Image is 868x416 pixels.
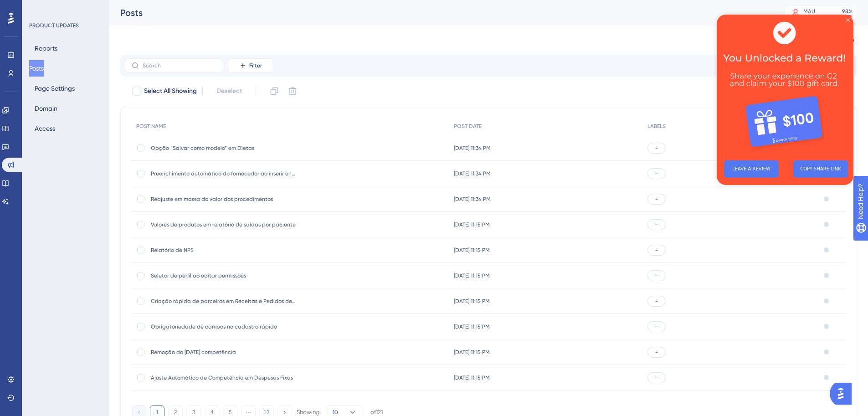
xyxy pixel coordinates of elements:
[655,272,658,279] span: -
[151,221,297,228] span: Valores de produtos em relatório de saídas por paciente
[655,221,658,228] span: -
[151,374,297,381] span: Ajuste Automático de Competência em Despesas Fixas
[143,62,216,69] input: Search
[454,247,490,254] span: [DATE] 11:15 PM
[29,120,61,137] button: Access
[77,146,131,163] button: COPY SHARE LINK
[151,195,297,203] span: Reajuste em massa do valor dos procedimentos
[454,195,491,203] span: [DATE] 11:34 PM
[228,58,273,73] button: Filter
[29,60,44,77] button: Posts
[454,221,490,228] span: [DATE] 11:15 PM
[29,100,63,117] button: Domain
[21,2,57,13] span: Need Help?
[842,8,853,15] div: 98 %
[29,22,79,29] div: PRODUCT UPDATES
[216,86,242,97] span: Deselect
[249,62,262,69] span: Filter
[454,144,491,152] span: [DATE] 11:34 PM
[454,272,490,279] span: [DATE] 11:15 PM
[120,6,761,19] div: Posts
[151,170,297,177] span: Preenchimento automático do fornecedor ao inserir entrada via pedido de injetáveis
[655,195,658,203] span: -
[830,380,857,407] iframe: UserGuiding AI Assistant Launcher
[151,349,297,356] span: Remoção do [DATE] competência
[151,298,297,305] span: Criação rápida de parceiros em Receitas e Pedidos de Exame
[7,146,62,163] button: LEAVE A REVIEW
[647,123,666,130] span: LABELS
[454,374,490,381] span: [DATE] 11:15 PM
[655,323,658,330] span: -
[454,349,490,356] span: [DATE] 11:15 PM
[655,374,658,381] span: -
[144,86,197,97] span: Select All Showing
[454,298,490,305] span: [DATE] 11:15 PM
[151,272,297,279] span: Seletor de perfil ao editar permissões
[208,83,250,99] button: Deselect
[655,247,658,254] span: -
[454,170,491,177] span: [DATE] 11:34 PM
[655,349,658,356] span: -
[803,8,815,15] div: MAU
[655,144,658,152] span: -
[151,323,297,330] span: Obrigatoriedade de campos no cadastro rápido
[151,144,297,152] span: Opção “Salvar como modelo” em Dietas
[655,170,658,177] span: -
[454,323,490,330] span: [DATE] 11:15 PM
[136,123,166,130] span: POST NAME
[29,80,80,97] button: Page Settings
[129,4,133,7] div: Close Preview
[454,123,482,130] span: POST DATE
[333,409,338,416] span: 10
[151,247,297,254] span: Relatório de NPS
[655,298,658,305] span: -
[29,40,63,56] button: Reports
